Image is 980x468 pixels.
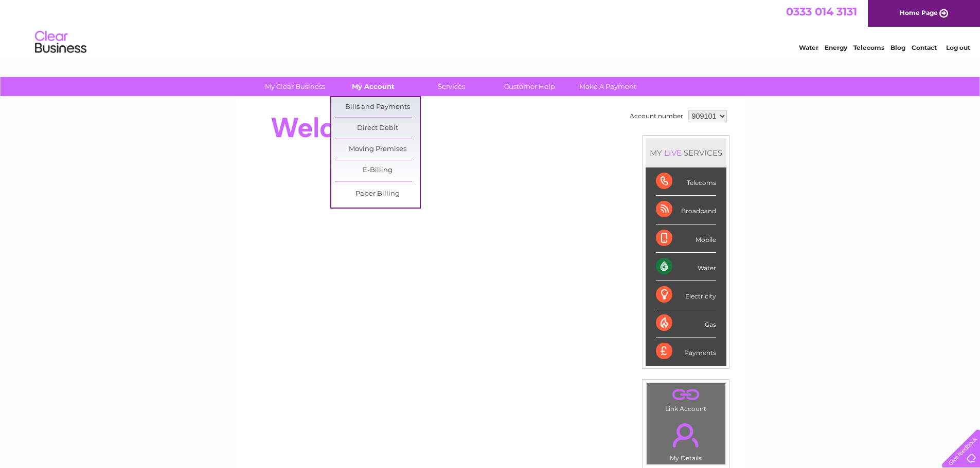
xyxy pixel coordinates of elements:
[649,386,723,404] a: .
[335,160,420,181] a: E-Billing
[627,107,686,125] td: Account number
[646,138,726,167] div: MY SERVICES
[247,6,734,50] div: Clear Business is a trading name of Verastar Limited (registered in [GEOGRAPHIC_DATA] No. 3667643...
[335,118,420,139] a: Direct Debit
[853,44,884,51] a: Telecoms
[890,44,905,51] a: Blog
[335,139,420,160] a: Moving Premises
[662,148,684,158] div: LIVE
[946,44,970,51] a: Log out
[253,77,337,96] a: My Clear Business
[656,196,716,224] div: Broadband
[825,44,847,51] a: Energy
[649,417,723,453] a: .
[656,309,716,338] div: Gas
[656,338,716,365] div: Payments
[912,44,937,51] a: Contact
[656,167,716,196] div: Telecoms
[409,77,494,96] a: Services
[646,383,726,415] td: Link Account
[656,281,716,309] div: Electricity
[656,224,716,253] div: Mobile
[331,77,416,96] a: My Account
[656,253,716,281] div: Water
[786,5,857,18] a: 0333 014 3131
[335,184,420,204] a: Paper Billing
[487,77,572,96] a: Customer Help
[565,77,650,96] a: Make A Payment
[34,27,87,58] img: logo.png
[646,415,726,465] td: My Details
[799,44,818,51] a: Water
[335,97,420,118] a: Bills and Payments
